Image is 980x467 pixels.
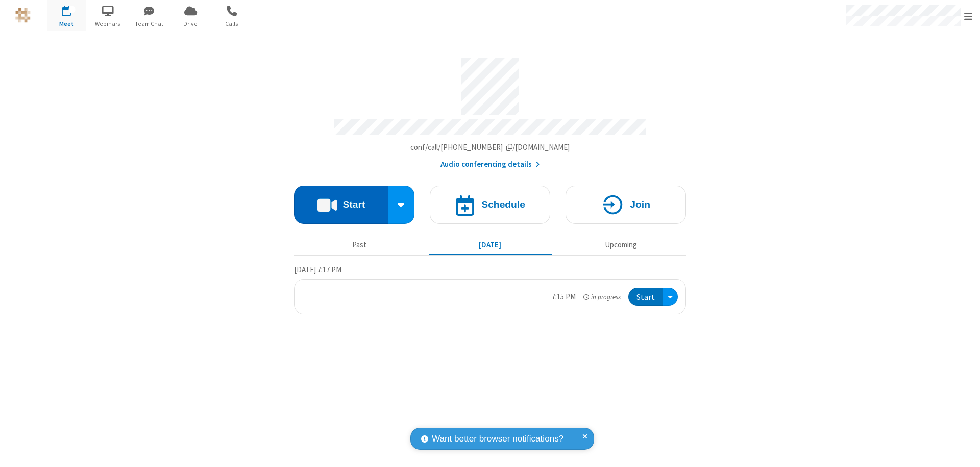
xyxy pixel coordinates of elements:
[432,432,563,446] span: Want better browser notifications?
[388,186,415,224] div: Start conference options
[583,292,621,302] em: in progress
[15,8,31,23] img: QA Selenium DO NOT DELETE OR CHANGE
[663,288,678,306] div: Open menu
[342,200,365,210] h4: Start
[440,159,540,170] button: Audio conferencing details
[954,440,972,460] iframe: Chat
[294,186,388,224] button: Start
[294,264,686,315] section: Today's Meetings
[298,235,421,254] button: Past
[566,186,686,224] button: Join
[410,142,570,152] span: Copy my meeting room link
[47,19,86,29] span: Meet
[213,19,251,29] span: Calls
[89,19,127,29] span: Webinars
[430,186,550,224] button: Schedule
[552,291,576,303] div: 7:15 PM
[69,6,76,13] div: 1
[559,235,682,254] button: Upcoming
[130,19,168,29] span: Team Chat
[630,200,650,210] h4: Join
[171,19,210,29] span: Drive
[410,142,570,153] button: Copy my meeting room linkCopy my meeting room link
[294,265,341,274] span: [DATE] 7:17 PM
[294,50,686,170] section: Account details
[628,288,663,306] button: Start
[481,200,525,210] h4: Schedule
[429,235,552,254] button: [DATE]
